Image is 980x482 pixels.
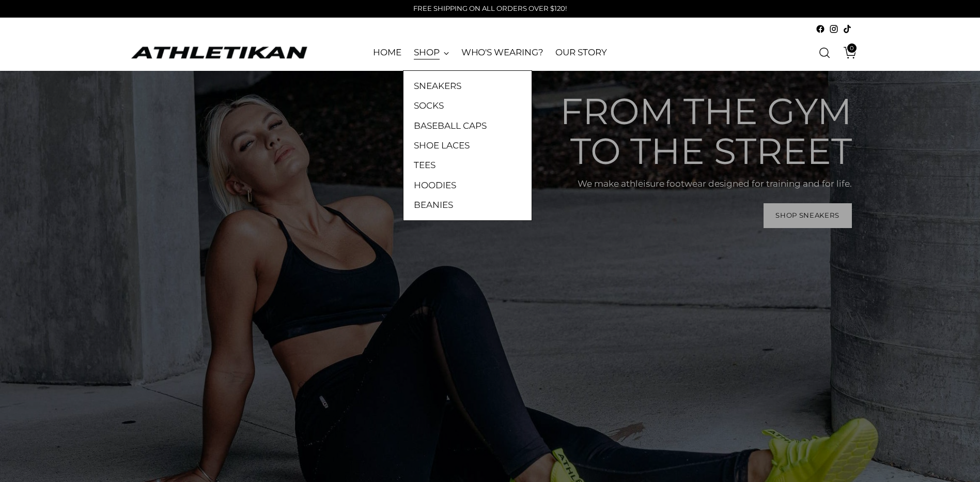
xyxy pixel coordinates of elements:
a: SHOP [414,41,449,64]
a: HOME [373,41,401,64]
a: WHO'S WEARING? [461,41,543,64]
a: Open search modal [814,42,835,63]
a: ATHLETIKAN [129,44,309,61]
p: FREE SHIPPING ON ALL ORDERS OVER $120! [413,4,567,14]
a: OUR STORY [555,41,606,64]
span: 0 [847,43,857,53]
a: Open cart modal [836,42,857,63]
